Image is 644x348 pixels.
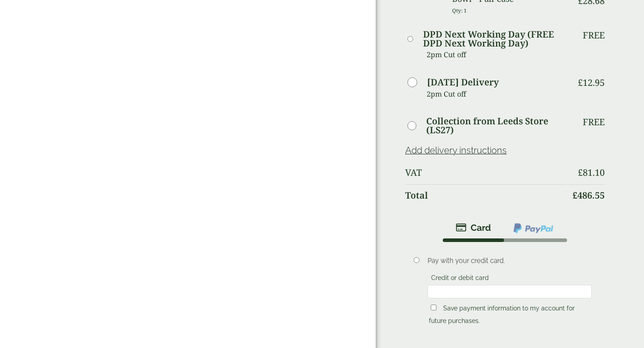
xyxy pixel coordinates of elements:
img: ppcp-gateway.png [513,222,554,234]
p: Free [583,30,605,41]
span: £ [572,189,577,201]
bdi: 81.10 [578,166,605,178]
th: Total [405,184,566,206]
label: DPD Next Working Day (FREE DPD Next Working Day) [423,30,566,48]
img: stripe.png [456,222,491,233]
span: £ [578,166,583,178]
a: Add delivery instructions [405,145,507,156]
bdi: 12.95 [578,76,605,89]
label: Save payment information to my account for future purchases. [429,305,575,327]
bdi: 486.55 [572,189,605,201]
label: [DATE] Delivery [427,78,499,87]
p: 2pm Cut off [427,48,566,61]
p: Pay with your credit card. [428,256,592,266]
label: Credit or debit card [428,274,492,284]
span: £ [578,76,583,89]
label: Collection from Leeds Store (LS27) [426,117,566,135]
small: Qty: 1 [452,7,467,14]
p: 2pm Cut off [427,87,566,101]
th: VAT [405,162,566,183]
iframe: Secure card payment input frame [430,288,589,296]
p: Free [583,117,605,127]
